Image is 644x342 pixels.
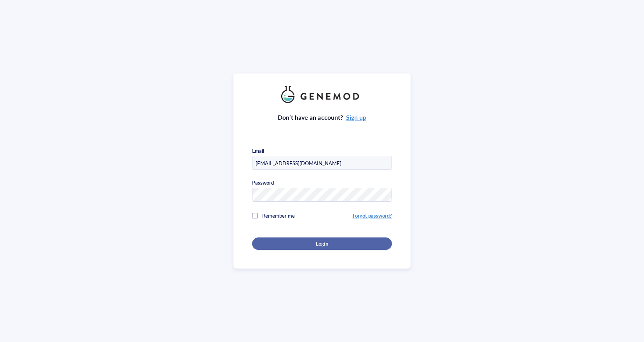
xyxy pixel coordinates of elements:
[252,179,274,186] div: Password
[316,240,328,247] span: Login
[353,212,392,219] a: Forgot password?
[346,113,366,122] a: Sign up
[281,86,363,103] img: genemod_logo_light-BcqUzbGq.png
[252,147,264,154] div: Email
[262,212,295,219] span: Remember me
[278,112,366,122] div: Don’t have an account?
[252,237,392,250] button: Login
